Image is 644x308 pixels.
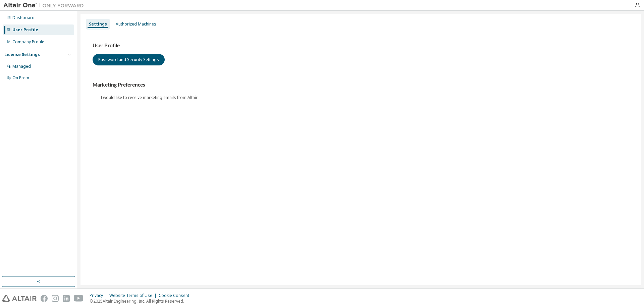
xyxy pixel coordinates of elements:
div: Settings [89,21,107,27]
p: © 2025 Altair Engineering, Inc. All Rights Reserved. [90,298,193,304]
h3: User Profile [93,42,629,49]
div: Authorized Machines [116,21,156,27]
div: Company Profile [12,39,44,45]
div: Managed [12,64,31,69]
img: facebook.svg [41,295,48,302]
div: User Profile [12,27,38,33]
h3: Marketing Preferences [93,82,629,88]
label: I would like to receive marketing emails from Altair [101,94,199,102]
div: License Settings [4,52,40,57]
img: linkedin.svg [63,295,70,302]
div: Cookie Consent [159,293,193,298]
img: altair_logo.svg [2,295,37,302]
button: Password and Security Settings [93,54,165,65]
div: Dashboard [12,15,35,20]
div: On Prem [12,75,29,81]
img: youtube.svg [74,295,84,302]
div: Privacy [90,293,109,298]
img: Altair One [3,2,87,9]
div: Website Terms of Use [109,293,159,298]
img: instagram.svg [52,295,59,302]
